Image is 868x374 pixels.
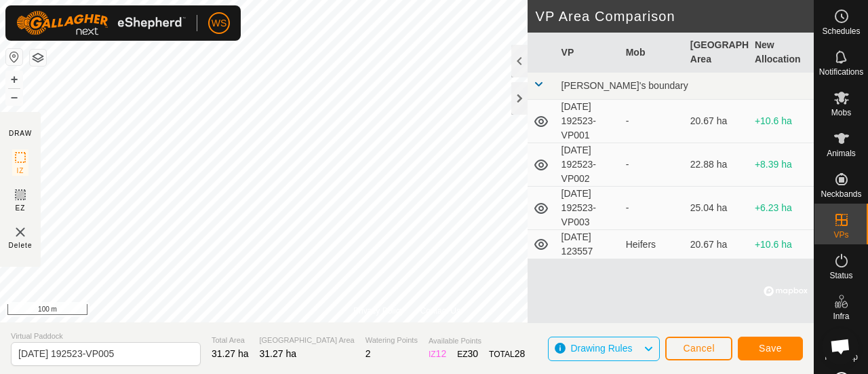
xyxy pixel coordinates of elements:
[749,230,814,259] td: +10.6 ha
[556,33,620,73] th: VP
[6,49,22,65] button: Reset Map
[212,335,249,346] span: Total Area
[620,33,685,73] th: Mob
[626,157,679,172] div: -
[825,353,858,361] span: Heatmap
[260,348,297,359] span: 31.27 ha
[829,272,852,280] span: Status
[366,335,418,346] span: Watering Points
[556,187,620,230] td: [DATE] 192523-VP003
[685,230,749,259] td: 20.67 ha
[212,348,249,359] span: 31.27 ha
[819,68,863,76] span: Notifications
[749,33,814,73] th: New Allocation
[556,230,620,259] td: [DATE] 123557
[16,203,26,213] span: EZ
[17,166,24,176] span: IZ
[749,187,814,230] td: +6.23 ha
[489,347,525,361] div: TOTAL
[556,100,620,143] td: [DATE] 192523-VP001
[827,149,856,157] span: Animals
[212,16,227,31] span: WS
[685,143,749,187] td: 22.88 ha
[685,100,749,143] td: 20.67 ha
[749,143,814,187] td: +8.39 ha
[11,331,201,342] span: Virtual Paddock
[429,335,525,347] span: Available Points
[561,80,688,91] span: [PERSON_NAME]'s boundary
[6,71,22,88] button: +
[831,109,851,117] span: Mobs
[685,33,749,73] th: [GEOGRAPHIC_DATA] Area
[353,305,404,317] a: Privacy Policy
[759,343,782,354] span: Save
[457,347,478,361] div: EZ
[749,100,814,143] td: +10.6 ha
[665,337,732,360] button: Cancel
[821,190,861,198] span: Neckbands
[738,337,803,360] button: Save
[12,224,28,240] img: VP
[260,335,355,346] span: [GEOGRAPHIC_DATA] Area
[626,238,679,252] div: Heifers
[436,348,447,359] span: 12
[822,27,860,35] span: Schedules
[468,348,479,359] span: 30
[626,114,679,128] div: -
[685,187,749,230] td: 25.04 ha
[429,347,446,361] div: IZ
[515,348,526,359] span: 28
[683,343,715,354] span: Cancel
[366,348,371,359] span: 2
[570,343,632,354] span: Drawing Rules
[556,143,620,187] td: [DATE] 192523-VP002
[420,305,460,317] a: Contact Us
[626,201,679,215] div: -
[30,50,46,66] button: Map Layers
[833,312,849,320] span: Infra
[9,240,33,250] span: Delete
[9,128,32,138] div: DRAW
[833,231,848,239] span: VPs
[536,8,814,24] h2: VP Area Comparison
[822,328,859,364] div: Open chat
[6,89,22,105] button: –
[16,11,186,35] img: Gallagher Logo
